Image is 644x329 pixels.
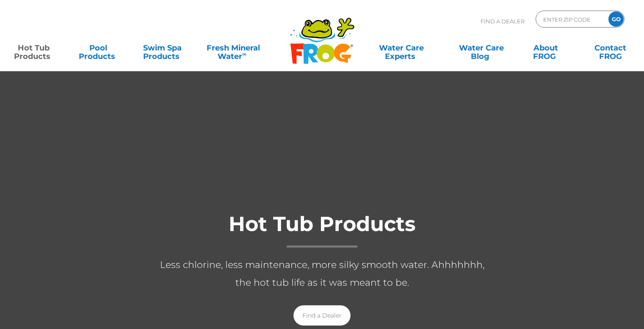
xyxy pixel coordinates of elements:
a: Swim SpaProducts [138,39,188,56]
a: ContactFROG [586,39,636,56]
p: Less chlorine, less maintenance, more silky smooth water. Ahhhhhhh, the hot tub life as it was me... [153,256,492,292]
a: AboutFROG [521,39,571,56]
h1: Hot Tub Products [153,213,492,248]
sup: ∞ [242,50,246,57]
a: PoolProducts [73,39,123,56]
input: GO [608,11,624,27]
a: Hot TubProducts [8,39,58,56]
a: Water CareExperts [360,39,442,56]
a: Water CareBlog [456,39,506,56]
input: Zip Code Form [542,13,600,25]
p: Find A Dealer [481,11,525,32]
a: Fresh MineralWater∞ [202,39,265,56]
a: Find a Dealer [293,305,351,326]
